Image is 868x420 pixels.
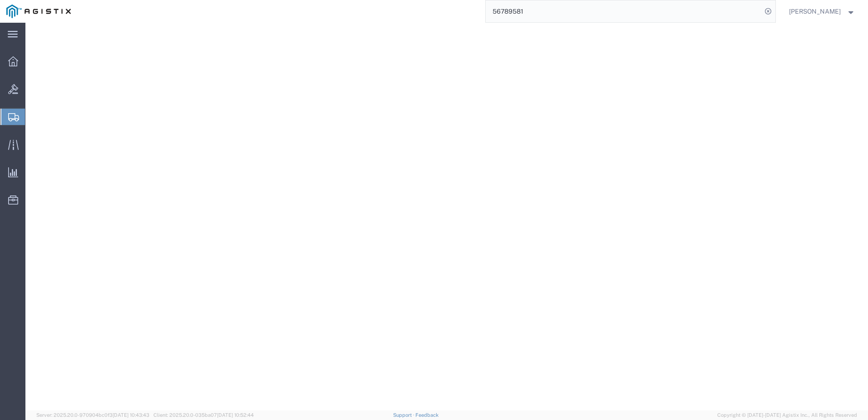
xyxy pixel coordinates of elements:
button: [PERSON_NAME] [789,6,856,17]
span: [DATE] 10:43:43 [113,412,149,418]
span: Copyright © [DATE]-[DATE] Agistix Inc., All Rights Reserved [717,411,857,419]
span: Server: 2025.20.0-970904bc0f3 [36,412,149,418]
a: Feedback [415,412,439,418]
span: [DATE] 10:52:44 [217,412,254,418]
input: Search for shipment number, reference number [486,0,762,22]
iframe: FS Legacy Container [25,23,868,410]
span: Client: 2025.20.0-035ba07 [153,412,254,418]
span: Dylan Jewell [789,6,841,16]
a: Support [393,412,416,418]
img: logo [6,5,71,18]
